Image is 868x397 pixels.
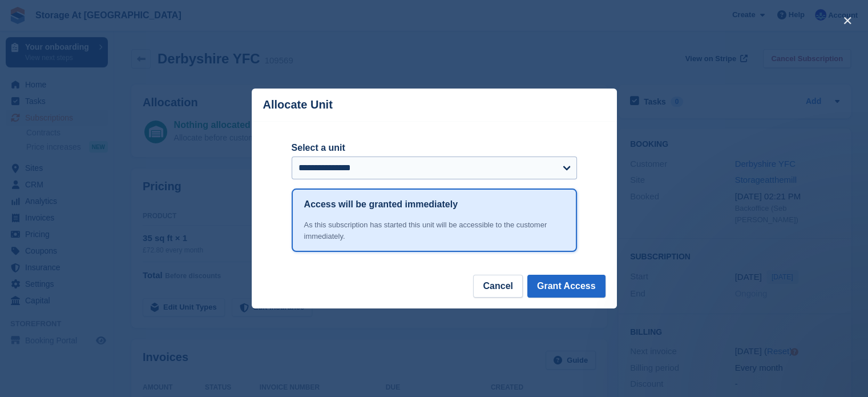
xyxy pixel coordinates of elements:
p: Allocate Unit [263,98,333,111]
div: As this subscription has started this unit will be accessible to the customer immediately. [304,219,564,242]
h1: Access will be granted immediately [304,198,458,211]
button: Cancel [473,275,522,298]
button: Grant Access [527,275,605,298]
button: close [838,11,857,30]
label: Select a unit [292,141,577,155]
